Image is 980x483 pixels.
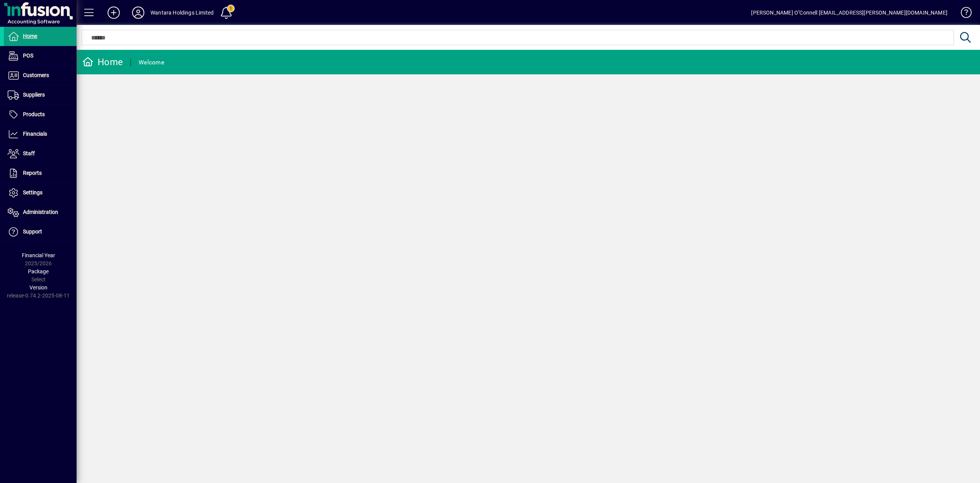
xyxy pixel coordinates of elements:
[23,150,35,156] span: Staff
[4,164,77,183] a: Reports
[23,92,45,98] span: Suppliers
[4,144,77,163] a: Staff
[23,111,45,117] span: Products
[23,209,58,215] span: Administration
[29,284,47,291] span: Version
[4,203,77,222] a: Administration
[23,228,42,235] span: Support
[28,268,49,274] span: Package
[23,72,49,78] span: Customers
[4,66,77,85] a: Customers
[751,7,947,19] div: [PERSON_NAME] O''Connell [EMAIL_ADDRESS][PERSON_NAME][DOMAIN_NAME]
[4,85,77,105] a: Suppliers
[4,125,77,144] a: Financials
[126,6,150,20] button: Profile
[150,7,214,19] div: Wantara Holdings Limited
[23,53,33,59] span: POS
[101,6,126,20] button: Add
[4,105,77,124] a: Products
[4,183,77,202] a: Settings
[139,56,164,69] div: Welcome
[23,189,42,195] span: Settings
[82,56,123,68] div: Home
[23,131,47,137] span: Financials
[23,170,42,176] span: Reports
[22,252,55,258] span: Financial Year
[955,2,970,26] a: Knowledge Base
[4,46,77,66] a: POS
[23,33,37,39] span: Home
[4,222,77,242] a: Support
